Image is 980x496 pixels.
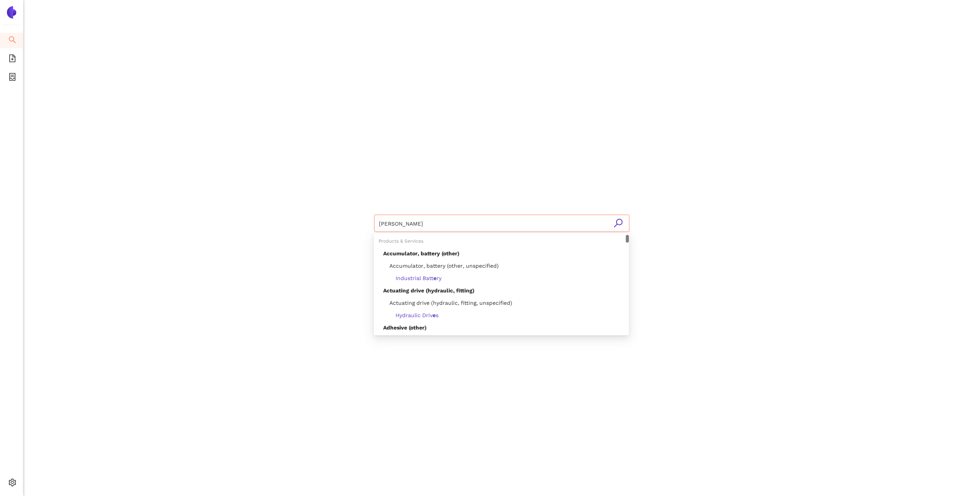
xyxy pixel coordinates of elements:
span: search [613,218,623,228]
span: Accumulator, battery (other, unspecified) [383,263,499,269]
span: search [8,33,16,49]
span: Hydraulic Driv s [396,312,438,318]
span: Actuating drive (hydraulic, fitting, unspecified) [383,300,512,306]
span: Adhesive (other) [383,324,426,331]
b: e [433,275,436,281]
b: e [433,312,436,318]
span: Industrial Batt ry [396,275,442,281]
span: Accumulator, battery (other) [383,250,459,256]
span: container [8,70,16,86]
img: Logo [5,6,18,19]
span: Actuating drive (hydraulic, fitting) [383,287,474,294]
div: Products & Services [374,235,629,247]
span: setting [8,476,16,491]
span: file-add [8,52,16,67]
